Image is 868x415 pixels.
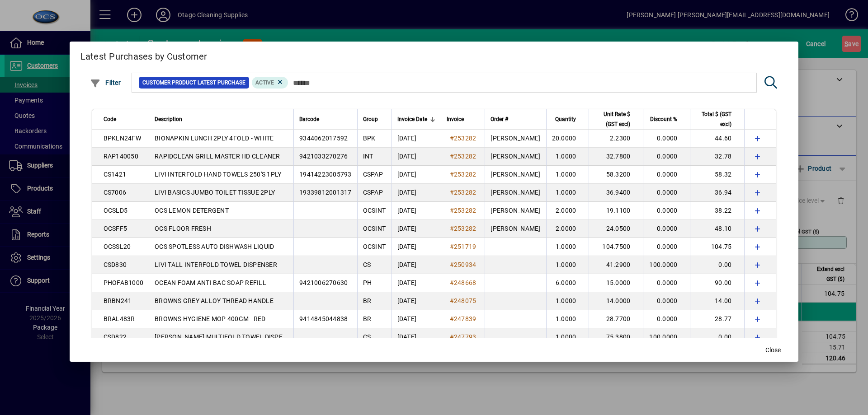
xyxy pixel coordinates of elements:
span: [PERSON_NAME] MULTIFOLD TOWEL DISPENSER [155,333,299,340]
td: [PERSON_NAME] [485,166,546,184]
span: BR [363,315,372,322]
span: LIVI TALL INTERFOLD TOWEL DISPENSER [155,261,277,268]
td: 0.0000 [643,202,690,220]
td: 1.0000 [546,166,589,184]
span: CSD830 [104,261,127,268]
span: BRBN241 [104,297,132,304]
span: 248668 [454,279,476,286]
span: BRAL483R [104,315,135,322]
a: #253282 [447,224,480,233]
td: 15.0000 [589,274,643,292]
td: 36.94 [690,184,744,202]
a: #253282 [447,187,480,197]
td: 0.0000 [643,130,690,148]
td: 28.77 [690,310,744,328]
td: 2.0000 [546,202,589,220]
td: [PERSON_NAME] [485,130,546,148]
td: 44.60 [690,130,744,148]
div: Description [155,114,288,124]
span: BR [363,297,372,304]
td: 14.0000 [589,292,643,310]
span: # [450,189,454,196]
span: 253282 [454,171,476,178]
td: 1.0000 [546,148,589,166]
div: Quantity [552,114,585,124]
td: 58.3200 [589,166,643,184]
span: # [450,207,454,214]
span: Quantity [555,114,576,124]
h2: Latest Purchases by Customer [70,42,799,68]
span: CS [363,261,371,268]
span: 251719 [454,243,476,250]
span: # [450,171,454,178]
span: 247839 [454,315,476,322]
span: OCSSL20 [104,243,131,250]
span: BPK [363,135,376,142]
td: 0.0000 [643,184,690,202]
td: 38.22 [690,202,744,220]
span: 9421006270630 [299,279,348,286]
td: [DATE] [392,292,441,310]
td: 41.2900 [589,256,643,274]
td: [DATE] [392,184,441,202]
span: 250934 [454,261,476,268]
td: 20.0000 [546,130,589,148]
a: #247793 [447,332,480,342]
td: [PERSON_NAME] [485,202,546,220]
td: 58.32 [690,166,744,184]
td: 1.0000 [546,292,589,310]
span: CSPAP [363,189,383,196]
td: 32.7800 [589,148,643,166]
span: Barcode [299,114,319,124]
td: 24.0500 [589,220,643,238]
td: 48.10 [690,220,744,238]
span: RAP140050 [104,153,138,160]
td: [DATE] [392,166,441,184]
span: # [450,243,454,250]
span: 253282 [454,207,476,214]
div: Unit Rate $ (GST excl) [594,109,638,129]
span: CS1421 [104,171,127,178]
span: 19339812001317 [299,189,352,196]
a: #247839 [447,314,480,324]
td: 1.0000 [546,310,589,328]
span: Discount % [650,114,677,124]
td: 32.78 [690,148,744,166]
td: 0.0000 [643,292,690,310]
td: 1.0000 [546,238,589,256]
span: Total $ (GST excl) [696,109,731,129]
div: Barcode [299,114,352,124]
span: BROWNS HYGIENE MOP 400GM - RED [155,315,266,322]
span: OCS LEMON DETERGENT [155,207,229,214]
td: 0.0000 [643,166,690,184]
span: Customer Product Latest Purchase [142,78,245,87]
a: #253282 [447,151,480,161]
mat-chip: Product Activation Status: Active [252,77,288,89]
span: 9414845044838 [299,315,348,322]
td: 0.0000 [643,310,690,328]
span: Group [363,114,378,124]
span: Invoice Date [397,114,427,124]
td: 1.0000 [546,256,589,274]
td: 104.7500 [589,238,643,256]
div: Order # [491,114,540,124]
span: Unit Rate $ (GST excl) [594,109,630,129]
td: 28.7700 [589,310,643,328]
td: 100.0000 [643,256,690,274]
td: 0.0000 [643,148,690,166]
td: 2.2300 [589,130,643,148]
span: CSD822 [104,333,127,340]
a: #253282 [447,169,480,179]
button: Filter [88,75,123,91]
span: CS [363,333,371,340]
span: 9344062017592 [299,135,348,142]
td: 14.00 [690,292,744,310]
td: 2.0000 [546,220,589,238]
span: OCEAN FOAM ANTI BAC SOAP REFILL [155,279,266,286]
td: [DATE] [392,274,441,292]
div: Invoice Date [397,114,435,124]
span: OCSINT [363,225,386,232]
span: OCSFF5 [104,225,127,232]
td: [DATE] [392,256,441,274]
span: BROWNS GREY ALLOY THREAD HANDLE [155,297,274,304]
